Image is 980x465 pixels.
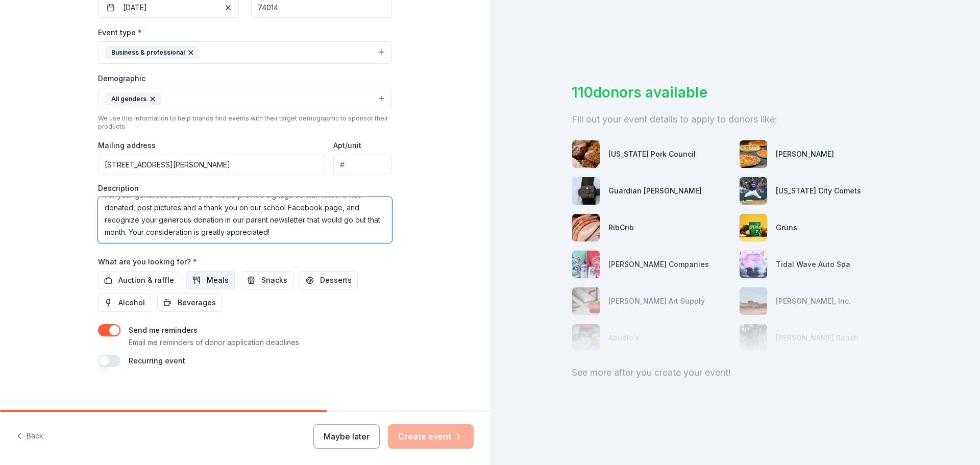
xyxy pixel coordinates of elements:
[98,140,156,151] label: Mailing address
[207,274,229,286] span: Meals
[300,271,358,289] button: Desserts
[118,297,145,309] span: Alcohol
[98,41,392,64] button: Business & professional
[333,155,392,175] input: #
[118,274,174,286] span: Auction & raffle
[157,293,222,312] button: Beverages
[105,46,200,59] div: Business & professional
[776,185,861,197] div: [US_STATE] City Comets
[740,214,767,241] img: photo for Grüns
[320,274,352,286] span: Desserts
[333,140,361,151] label: Apt/unit
[572,111,898,128] div: Fill out your event details to apply to donors like:
[776,222,797,234] div: Grüns
[608,222,634,234] div: RibCrib
[572,364,898,381] div: See more after you create your event!
[572,214,600,241] img: photo for RibCrib
[98,155,325,175] input: Enter a US address
[129,326,198,334] label: Send me reminders
[105,92,161,106] div: All genders
[98,293,151,312] button: Alcohol
[572,82,898,103] div: 110 donors available
[776,148,834,160] div: [PERSON_NAME]
[241,271,293,289] button: Snacks
[572,177,600,205] img: photo for Guardian Angel Device
[178,297,216,309] span: Beverages
[98,197,392,243] textarea: I am the principal at [GEOGRAPHIC_DATA] with [GEOGRAPHIC_DATA]. Because we are a [DEMOGRAPHIC_DAT...
[572,140,600,168] img: photo for Oklahoma Pork Council
[186,271,235,289] button: Meals
[98,271,180,289] button: Auction & raffle
[16,426,43,447] button: Back
[313,424,380,449] button: Maybe later
[98,88,392,110] button: All genders
[98,74,145,84] label: Demographic
[98,183,139,193] label: Description
[98,28,142,38] label: Event type
[261,274,287,286] span: Snacks
[98,114,392,131] div: We use this information to help brands find events with their target demographic to sponsor their...
[608,148,696,160] div: [US_STATE] Pork Council
[740,140,767,168] img: photo for Mazzio's
[740,177,767,205] img: photo for Oklahoma City Comets
[129,356,185,365] label: Recurring event
[98,257,197,267] label: What are you looking for?
[608,185,702,197] div: Guardian [PERSON_NAME]
[129,336,299,349] p: Email me reminders of donor application deadlines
